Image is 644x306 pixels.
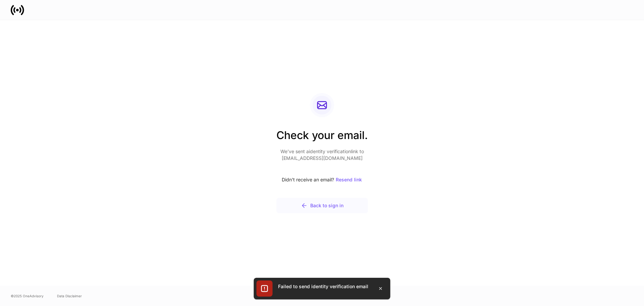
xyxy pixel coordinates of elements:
p: We’ve sent a identity verification link to [EMAIL_ADDRESS][DOMAIN_NAME] [276,148,368,162]
h2: Check your email. [276,128,368,148]
a: Data Disclaimer [57,293,82,299]
button: Back to sign in [276,198,368,213]
div: Resend link [336,177,362,182]
div: Back to sign in [301,202,343,209]
div: Didn’t receive an email? [276,172,368,187]
div: Failed to send identity verification email [278,283,368,290]
button: Resend link [335,172,362,187]
span: © 2025 OneAdvisory [11,293,44,299]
